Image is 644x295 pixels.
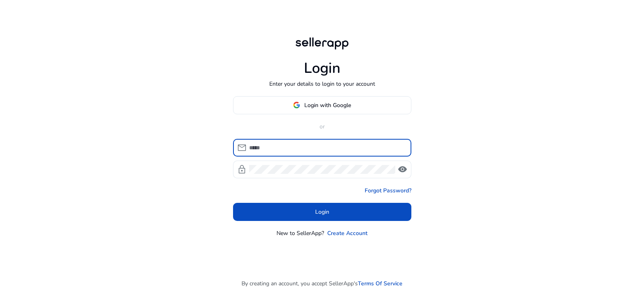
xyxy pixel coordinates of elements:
[398,165,407,174] span: visibility
[233,96,411,114] button: Login with Google
[315,208,329,216] span: Login
[233,203,411,221] button: Login
[365,186,411,195] a: Forgot Password?
[269,80,375,88] p: Enter your details to login to your account
[237,143,247,153] span: mail
[304,60,341,77] h1: Login
[327,229,367,237] a: Create Account
[237,165,247,174] span: lock
[304,101,351,109] span: Login with Google
[358,279,402,288] a: Terms Of Service
[277,229,324,237] p: New to SellerApp?
[293,101,300,109] img: google-logo.svg
[233,122,411,131] p: or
